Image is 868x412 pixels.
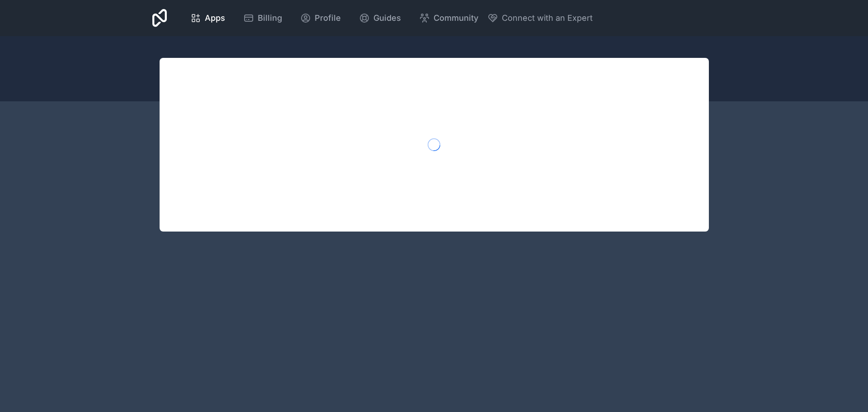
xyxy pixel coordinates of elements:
span: Profile [315,12,341,24]
button: Connect with an Expert [487,12,593,24]
span: Community [434,12,478,24]
span: Apps [205,12,225,24]
a: Profile [293,8,348,28]
a: Apps [183,8,232,28]
a: Billing [236,8,289,28]
a: Community [412,8,486,28]
a: Guides [352,8,408,28]
span: Guides [373,12,401,24]
span: Connect with an Expert [502,12,593,24]
span: Billing [258,12,282,24]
